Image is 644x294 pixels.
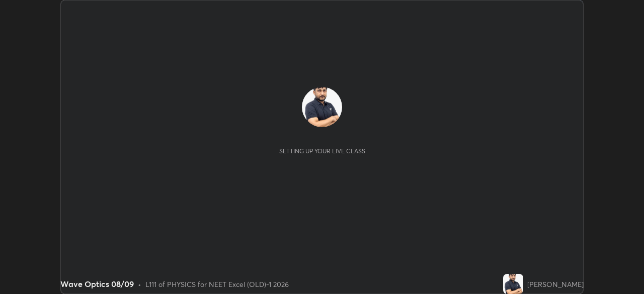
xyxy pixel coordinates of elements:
div: Setting up your live class [279,147,365,155]
div: • [138,279,141,289]
div: Wave Optics 08/09 [60,278,134,290]
img: de6c275da805432c8bc00b045e3c7ab9.jpg [503,274,523,294]
div: L111 of PHYSICS for NEET Excel (OLD)-1 2026 [145,279,289,289]
img: de6c275da805432c8bc00b045e3c7ab9.jpg [302,87,342,127]
div: [PERSON_NAME] [527,279,584,289]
